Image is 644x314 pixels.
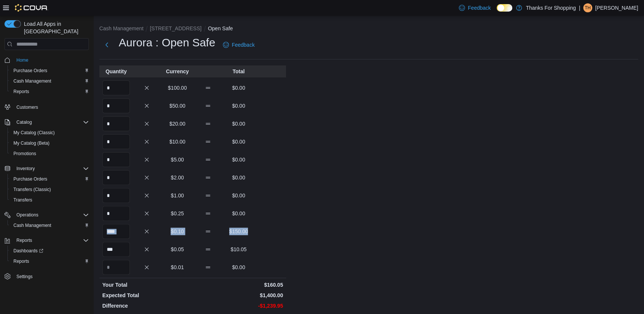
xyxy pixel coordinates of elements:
p: $0.00 [225,264,252,271]
p: $0.10 [164,228,191,235]
span: Cash Management [13,222,51,228]
span: Operations [13,210,89,219]
p: -$1,239.95 [194,302,283,310]
input: Dark Mode [497,4,512,12]
span: Reports [13,236,89,245]
button: Operations [13,210,41,219]
input: Quantity [102,116,130,131]
span: Inventory [16,166,35,172]
p: $0.00 [225,210,252,217]
button: Reports [13,236,35,245]
input: Quantity [102,188,130,203]
p: Your Total [102,281,191,289]
span: Dark Mode [497,12,497,12]
button: Transfers (Classic) [7,184,92,195]
span: Catalog [16,119,32,125]
p: $5.00 [164,156,191,163]
a: Home [13,56,31,65]
button: Operations [1,210,92,220]
button: Cash Management [7,76,92,86]
span: Transfers (Classic) [10,185,89,194]
button: My Catalog (Beta) [7,138,92,148]
button: Open Safe [208,25,233,31]
span: Feedback [232,41,255,49]
button: Purchase Orders [7,174,92,184]
p: [PERSON_NAME] [595,3,638,12]
button: Customers [1,101,92,112]
p: Difference [102,302,191,310]
span: Dashboards [13,248,43,254]
span: My Catalog (Beta) [13,140,50,146]
span: Customers [13,102,89,111]
a: Dashboards [7,246,92,256]
p: $0.25 [164,210,191,217]
button: Catalog [13,118,35,127]
input: Quantity [102,260,130,275]
a: Feedback [456,0,494,15]
a: Customers [13,103,41,112]
a: Settings [13,272,35,281]
span: Home [13,55,89,65]
p: | [579,3,580,12]
p: $50.00 [164,102,191,110]
span: Inventory [13,164,89,173]
span: Reports [13,89,29,95]
p: Total [225,68,252,75]
a: My Catalog (Classic) [10,128,58,137]
button: Purchase Orders [7,65,92,76]
span: Transfers [13,197,32,203]
button: Home [1,55,92,65]
p: $0.00 [225,84,252,92]
span: Catalog [13,118,89,127]
span: Reports [10,87,89,96]
span: Cash Management [10,221,89,230]
p: $0.00 [225,102,252,110]
a: Cash Management [10,221,54,230]
span: Promotions [13,151,36,157]
p: Thanks For Shopping [526,3,576,12]
span: Home [16,57,28,63]
span: Reports [16,237,32,243]
a: Transfers (Classic) [10,185,54,194]
button: [STREET_ADDRESS] [150,25,201,31]
button: My Catalog (Classic) [7,127,92,138]
p: $160.05 [194,281,283,289]
button: Catalog [1,117,92,127]
p: $20.00 [164,120,191,127]
p: $2.00 [164,174,191,181]
span: Purchase Orders [10,66,89,75]
p: $10.05 [225,246,252,253]
span: Purchase Orders [13,68,47,74]
a: Cash Management [10,77,54,86]
span: Feedback [468,4,491,12]
span: Reports [13,258,29,264]
button: Reports [7,86,92,97]
p: $0.01 [164,264,191,271]
button: Reports [1,235,92,246]
input: Quantity [102,242,130,257]
p: $0.00 [225,174,252,181]
p: Quantity [102,68,130,75]
span: Reports [10,257,89,266]
span: Transfers [10,196,89,204]
button: Next [99,37,114,52]
input: Quantity [102,152,130,167]
p: $10.00 [164,138,191,145]
span: Purchase Orders [13,176,47,182]
input: Quantity [102,80,130,95]
button: Transfers [7,195,92,205]
a: Purchase Orders [10,175,50,184]
span: Promotions [10,149,89,158]
a: Dashboards [10,246,46,255]
span: Settings [13,272,89,281]
button: Promotions [7,148,92,159]
input: Quantity [102,224,130,239]
nav: Complex example [4,52,89,301]
button: Cash Management [99,25,143,31]
span: TH [585,3,591,12]
p: $0.00 [225,120,252,127]
h1: Aurora : Open Safe [119,35,215,50]
nav: An example of EuiBreadcrumbs [99,25,638,34]
span: Cash Management [13,78,51,84]
div: Taylor Hawthorne [583,3,592,12]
